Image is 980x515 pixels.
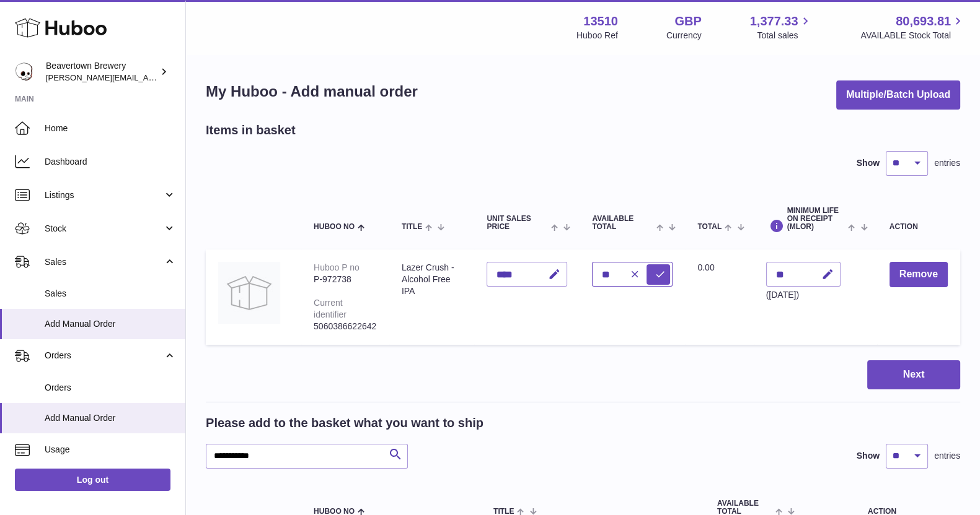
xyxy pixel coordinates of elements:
div: Huboo P no [314,262,360,272]
h2: Items in basket [206,122,296,139]
span: Stock [45,223,163,235]
span: Usage [45,444,176,456]
span: Unit Sales Price [487,215,548,231]
span: AVAILABLE Stock Total [860,30,965,41]
div: Current identifier [314,298,347,319]
span: Title [402,223,422,231]
div: Huboo Ref [576,30,618,41]
span: Huboo no [314,223,355,231]
span: Dashboard [45,156,176,168]
span: 80,693.81 [896,13,951,30]
span: entries [934,450,960,462]
img: Lazer Crush - Alcohol Free IPA [218,262,280,324]
div: Action [890,223,948,231]
strong: GBP [674,13,701,30]
span: Orders [45,350,163,361]
span: AVAILABLE Total [592,215,653,231]
span: Total [697,223,722,231]
a: 1,377.33 Total sales [750,13,813,41]
button: Remove [890,262,948,287]
span: entries [934,157,960,169]
img: richard.gilbert-cross@beavertownbrewery.co.uk [15,63,33,81]
div: ([DATE]) [766,289,841,301]
span: Sales [45,288,176,300]
button: Next [867,360,960,389]
div: Currency [666,30,702,41]
div: P-972738 [314,274,377,285]
span: Minimum Life On Receipt (MLOR) [787,207,845,232]
div: 5060386622642 [314,321,377,332]
span: Listings [45,189,163,201]
span: Home [45,123,176,134]
span: Add Manual Order [45,412,176,424]
td: Lazer Crush - Alcohol Free IPA [389,249,474,344]
a: 80,693.81 AVAILABLE Stock Total [860,13,965,41]
h2: Please add to the basket what you want to ship [206,415,483,431]
span: Orders [45,382,176,394]
button: Multiple/Batch Upload [836,80,960,110]
label: Show [857,157,880,169]
span: Add Manual Order [45,318,176,330]
div: Beavertown Brewery [46,60,157,84]
span: [PERSON_NAME][EMAIL_ADDRESS][PERSON_NAME][DOMAIN_NAME] [46,72,315,82]
strong: 13510 [583,13,618,30]
span: Sales [45,256,163,268]
span: 1,377.33 [750,13,798,30]
h1: My Huboo - Add manual order [206,82,418,102]
a: Log out [15,469,170,491]
span: 0.00 [697,262,714,272]
label: Show [857,450,880,462]
span: Total sales [757,30,812,41]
